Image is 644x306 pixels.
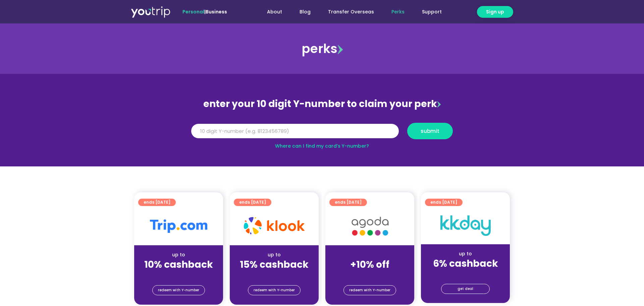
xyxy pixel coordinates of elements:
strong: 15% cashback [240,258,309,271]
a: Transfer Overseas [319,6,383,18]
span: redeem with Y-number [254,286,295,295]
a: redeem with Y-number [152,285,205,295]
div: (for stays only) [235,271,313,278]
div: up to [426,250,504,257]
div: enter your 10 digit Y-number to claim your perk [188,95,456,113]
a: get deal [441,284,490,294]
span: redeem with Y-number [158,286,199,295]
span: Personal [182,8,204,15]
span: ends [DATE] [335,199,362,206]
a: Sign up [477,6,513,18]
strong: +10% off [350,258,389,271]
span: | [182,8,227,15]
div: up to [140,251,218,258]
a: ends [DATE] [138,199,176,206]
div: (for stays only) [331,271,409,278]
button: submit [407,123,453,139]
nav: Menu [245,6,450,18]
a: redeem with Y-number [248,285,301,295]
div: (for stays only) [426,270,504,277]
span: submit [421,129,439,134]
span: up to [364,251,376,258]
div: (for stays only) [140,271,218,278]
span: get deal [458,284,473,294]
a: Where can I find my card’s Y-number? [275,143,369,149]
a: ends [DATE] [234,199,271,206]
span: redeem with Y-number [349,286,390,295]
a: Blog [291,6,319,18]
span: ends [DATE] [144,199,170,206]
form: Y Number [191,123,453,144]
a: Business [206,8,227,15]
a: redeem with Y-number [343,285,396,295]
div: up to [235,251,313,258]
span: Sign up [486,8,504,15]
strong: 10% cashback [144,258,213,271]
span: ends [DATE] [239,199,266,206]
span: ends [DATE] [430,199,457,206]
input: 10 digit Y-number (e.g. 8123456789) [191,124,399,139]
a: Perks [383,6,413,18]
a: Support [413,6,450,18]
a: ends [DATE] [329,199,367,206]
a: ends [DATE] [425,199,463,206]
a: About [258,6,291,18]
strong: 6% cashback [433,257,498,270]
